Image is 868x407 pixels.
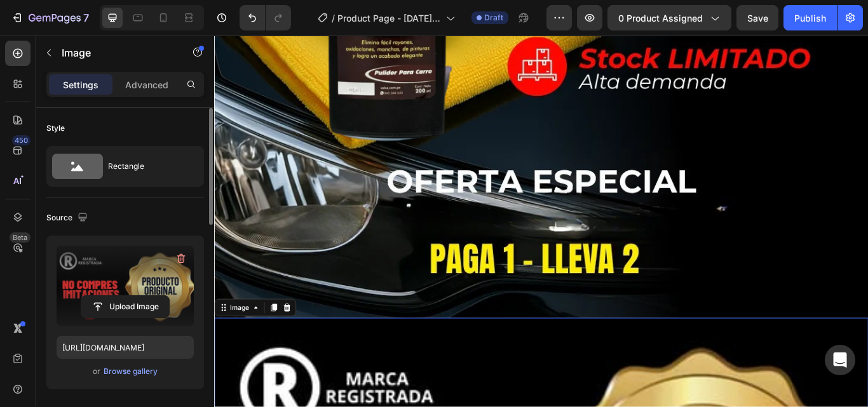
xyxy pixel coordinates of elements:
[103,365,158,378] button: Browse gallery
[794,11,826,25] div: Publish
[825,345,855,375] div: Open Intercom Messenger
[93,364,100,379] span: or
[607,5,731,30] button: 0 product assigned
[83,10,89,25] p: 7
[10,232,31,243] div: Beta
[57,336,194,359] input: https://example.com/image.jpg
[104,366,158,377] div: Browse gallery
[214,36,868,407] iframe: Design area
[618,11,703,25] span: 0 product assigned
[62,45,170,60] p: Image
[63,78,98,91] p: Settings
[46,210,90,227] div: Source
[125,78,168,91] p: Advanced
[783,5,837,30] button: Publish
[484,12,503,23] span: Draft
[5,5,95,30] button: 7
[332,11,335,25] span: /
[240,5,291,30] div: Undo/Redo
[747,13,768,23] span: Save
[46,123,65,134] div: Style
[736,5,778,30] button: Save
[108,152,186,181] div: Rectangle
[12,135,31,145] div: 450
[337,11,441,25] span: Product Page - [DATE] 15:35:18
[81,295,170,318] button: Upload Image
